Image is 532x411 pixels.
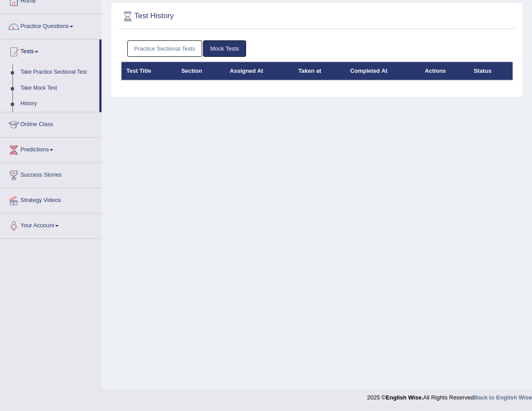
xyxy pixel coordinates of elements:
a: Take Mock Test [16,80,99,96]
th: Taken at [293,62,345,80]
th: Test Title [121,62,176,80]
div: 2025 © All Rights Reserved [367,389,532,402]
a: Success Stories [0,163,102,185]
th: Completed At [345,62,420,80]
a: Back to English Wise [474,394,532,401]
a: Practice Questions [0,14,102,36]
a: Take Practice Sectional Test [16,64,99,80]
th: Assigned At [225,62,293,80]
a: Tests [0,40,99,62]
th: Status [469,62,513,80]
a: History [16,96,99,112]
a: Strategy Videos [0,188,102,210]
a: Mock Tests [203,40,246,57]
strong: English Wise. [386,394,423,401]
th: Section [176,62,225,80]
h2: Test History [121,10,364,23]
a: Online Class [0,112,102,134]
a: Your Account [0,213,102,236]
a: Practice Sectional Tests [127,40,203,57]
a: Predictions [0,138,102,160]
th: Actions [420,62,469,80]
